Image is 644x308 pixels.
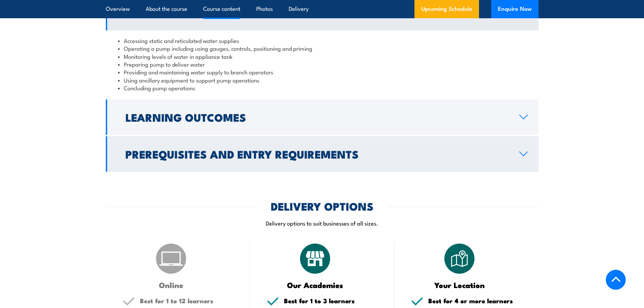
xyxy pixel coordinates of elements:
h3: Your Location [411,281,508,289]
li: Monitoring levels of water in appliance tank [118,52,526,60]
a: Learning Outcomes [106,99,539,135]
h5: Best for 4 or more learners [428,298,522,304]
li: Concluding pump operations [118,84,526,92]
h2: Prerequisites and Entry Requirements [125,149,508,159]
h5: Best for 1 to 12 learners [140,298,233,304]
li: Using ancillary equipment to support pump operations [118,76,526,84]
li: Accessing static and reticulated water supplies [118,37,526,44]
li: Providing and maintaining water supply to branch operators [118,68,526,76]
h5: Best for 1 to 3 learners [284,298,377,304]
h3: Online [123,281,220,289]
h2: Learning Outcomes [125,112,508,122]
h2: DELIVERY OPTIONS [271,201,374,211]
h3: Our Academies [267,281,364,289]
li: Operating a pump including using gauges, controls, positioning and priming [118,44,526,52]
p: Delivery options to suit businesses of all sizes. [106,219,539,227]
a: Prerequisites and Entry Requirements [106,136,539,172]
li: Preparing pump to deliver water [118,60,526,68]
